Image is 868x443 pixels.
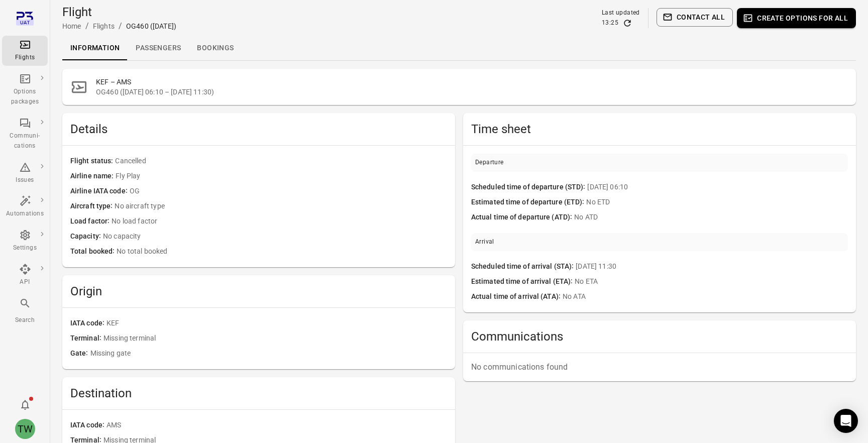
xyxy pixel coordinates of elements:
[471,261,576,272] span: Scheduled time of arrival (STA)
[130,186,447,197] span: OG
[471,361,848,373] p: No communications found
[62,20,176,32] nav: Breadcrumbs
[2,70,48,110] a: Options packages
[563,291,848,302] span: No ATA
[115,156,447,167] span: Cancelled
[2,192,48,222] a: Automations
[6,53,44,63] div: Flights
[2,294,48,328] button: Search
[90,348,447,359] span: Missing gate
[6,209,44,219] div: Automations
[189,36,242,60] a: Bookings
[70,121,447,137] h2: Details
[2,114,48,154] a: Communi-cations
[6,315,44,325] div: Search
[96,87,848,97] span: OG460 ([DATE] 06:10 – [DATE] 11:30)
[62,4,176,20] h1: Flight
[657,8,733,27] button: Contact all
[70,186,130,197] span: Airline IATA code
[112,216,447,227] span: No load factor
[106,420,447,431] span: AMS
[2,260,48,290] a: API
[70,216,112,227] span: Load factor
[586,197,848,208] span: No ETD
[2,158,48,188] a: Issues
[70,246,117,257] span: Total booked
[93,22,115,30] a: Flights
[117,246,447,257] span: No total booked
[2,36,48,66] a: Flights
[70,283,447,299] h2: Origin
[106,318,447,329] span: KEF
[471,212,574,223] span: Actual time of departure (ATD)
[471,197,586,208] span: Estimated time of departure (ETD)
[128,36,189,60] a: Passengers
[85,20,89,32] li: /
[575,276,848,287] span: No ETA
[70,231,103,242] span: Capacity
[70,333,103,344] span: Terminal
[70,385,447,401] h2: Destination
[96,77,848,87] h2: KEF – AMS
[15,395,35,415] button: Notifications
[576,261,848,272] span: [DATE] 11:30
[11,415,39,443] button: Tony Wang
[471,328,848,345] h2: Communications
[70,156,115,167] span: Flight status
[62,36,128,60] a: Information
[6,131,44,151] div: Communi-cations
[574,212,848,223] span: No ATD
[70,420,106,431] span: IATA code
[6,87,44,107] div: Options packages
[126,21,176,31] div: OG460 ([DATE])
[602,18,618,28] div: 13:25
[103,231,447,242] span: No capacity
[587,182,848,193] span: [DATE] 06:10
[119,20,122,32] li: /
[737,8,856,28] button: Create options for all
[471,276,575,287] span: Estimated time of arrival (ETA)
[70,348,90,359] span: Gate
[475,237,494,247] div: Arrival
[6,243,44,253] div: Settings
[622,18,632,28] button: Refresh data
[70,171,116,182] span: Airline name
[116,171,447,182] span: Fly Play
[103,333,447,344] span: Missing terminal
[602,8,640,18] div: Last updated
[471,121,848,137] h2: Time sheet
[62,36,856,60] div: Local navigation
[6,277,44,287] div: API
[471,182,587,193] span: Scheduled time of departure (STD)
[2,226,48,256] a: Settings
[834,409,858,433] div: Open Intercom Messenger
[70,201,115,212] span: Aircraft type
[475,158,504,168] div: Departure
[471,291,563,302] span: Actual time of arrival (ATA)
[70,318,106,329] span: IATA code
[15,419,35,439] div: TW
[62,22,81,30] a: Home
[6,175,44,185] div: Issues
[115,201,447,212] span: No aircraft type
